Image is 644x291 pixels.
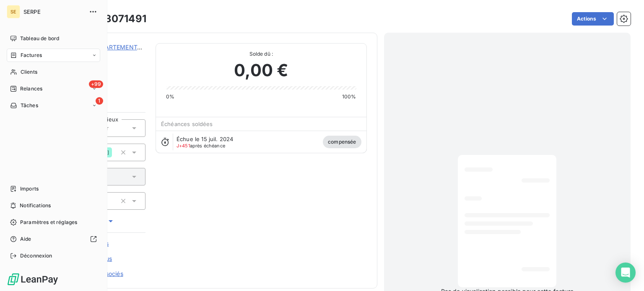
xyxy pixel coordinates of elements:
span: 1 [96,97,103,105]
span: Solde dû : [166,50,356,58]
span: Tableau de bord [20,35,59,42]
span: Aide [20,235,31,243]
span: Imports [20,185,39,193]
span: Tâches [21,102,38,109]
span: 0% [166,93,174,100]
h3: 34E23071491 [78,11,146,26]
a: CONSEIL DEPARTEMENTAL DE L'HERAULT [66,44,187,51]
div: SE [7,5,20,18]
span: compensée [323,136,361,148]
div: Open Intercom Messenger [615,263,636,283]
span: Échéances soldées [161,121,213,127]
span: Paramètres et réglages [20,219,77,226]
button: Actions [572,12,614,26]
span: Échue le 15 juil. 2024 [177,136,233,142]
span: Clients [21,68,37,76]
span: Déconnexion [20,252,52,260]
span: SERPE [23,8,84,15]
span: après échéance [177,143,225,148]
span: Notifications [20,202,51,209]
span: +99 [89,80,103,88]
span: 100% [342,93,356,100]
span: J+451 [177,143,190,149]
a: Aide [7,232,100,246]
span: Factures [21,52,42,59]
span: 0,00 € [234,58,288,83]
img: Logo LeanPay [7,273,59,286]
span: Relances [20,85,42,93]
